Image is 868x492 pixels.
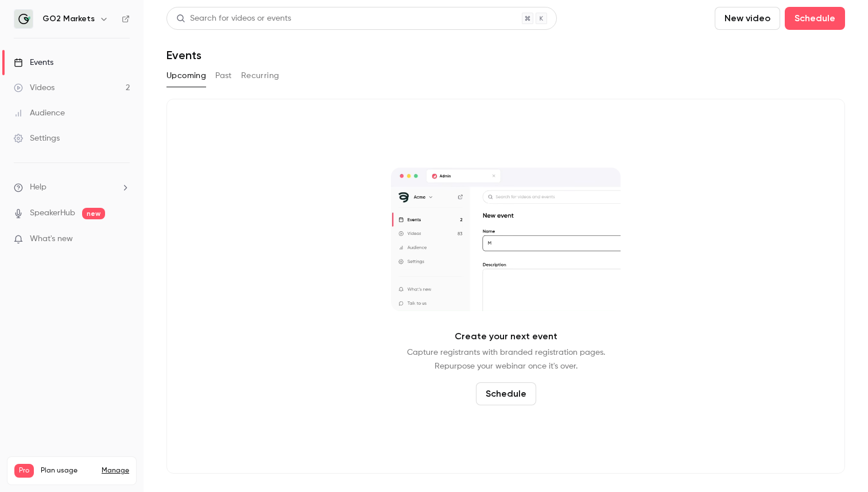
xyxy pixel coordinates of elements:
a: SpeakerHub [30,207,75,219]
iframe: Noticeable Trigger [116,234,130,245]
button: Past [215,67,232,85]
button: New video [715,7,780,30]
a: Manage [102,466,129,475]
button: Schedule [476,382,536,405]
span: Help [30,181,46,193]
button: Schedule [785,7,845,30]
div: Videos [14,82,55,94]
div: Settings [14,133,60,144]
span: Plan usage [41,466,95,475]
button: Recurring [241,67,280,85]
span: What's new [30,233,73,245]
span: new [82,208,105,219]
h6: GO2 Markets [42,13,95,25]
div: Search for videos or events [176,13,291,25]
h1: Events [166,48,201,62]
p: Capture registrants with branded registration pages. Repurpose your webinar once it's over. [407,346,605,373]
button: Upcoming [166,67,206,85]
p: Create your next event [455,330,557,343]
div: Events [14,57,53,68]
div: Audience [14,107,65,119]
li: help-dropdown-opener [14,181,130,193]
span: Pro [14,464,34,478]
img: GO2 Markets [14,10,33,28]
